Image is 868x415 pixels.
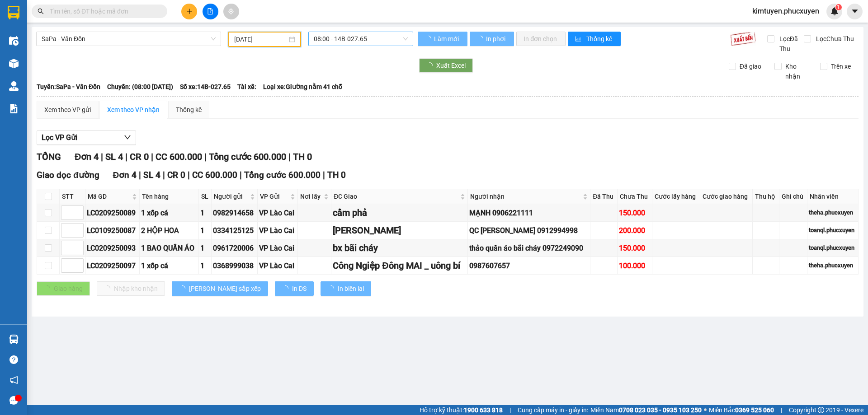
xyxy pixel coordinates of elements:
[590,405,702,415] span: Miền Nam
[851,7,859,15] span: caret-down
[186,8,193,14] span: plus
[140,189,199,204] th: Tên hàng
[101,151,103,162] span: |
[327,170,346,180] span: TH 0
[87,260,138,271] div: LC0209250097
[37,83,100,90] b: Tuyến: SaPa - Vân Đồn
[736,61,765,71] span: Đã giao
[809,226,857,235] div: toanql.phucxuyen
[107,105,160,115] div: Xem theo VP nhận
[333,206,466,220] div: cẩm phả
[469,225,589,236] div: QC [PERSON_NAME] 0912994998
[434,34,460,44] span: Làm mới
[85,239,140,257] td: LC0209250093
[204,151,207,162] span: |
[141,207,197,219] div: 1 xốp cá
[807,189,859,204] th: Nhân viên
[258,239,298,257] td: VP Lào Cai
[141,225,197,236] div: 2 HỘP HOA
[568,32,621,46] button: bar-chartThống kê
[333,224,466,238] div: [PERSON_NAME]
[9,36,19,46] img: warehouse-icon
[260,191,288,201] span: VP Gửi
[745,5,826,17] span: kimtuyen.phucxuyen
[469,260,589,271] div: 0987607657
[809,208,857,217] div: theha.phucxuyen
[735,406,774,414] strong: 0369 525 060
[9,81,19,91] img: warehouse-icon
[338,284,364,294] span: In biên lai
[425,36,433,42] span: loading
[426,62,436,69] span: loading
[42,132,77,143] span: Lọc VP Gửi
[125,151,127,162] span: |
[199,189,212,204] th: SL
[189,284,261,294] span: [PERSON_NAME] sắp xếp
[200,242,210,254] div: 1
[130,151,149,162] span: CR 0
[9,376,18,384] span: notification
[470,191,581,201] span: Người nhận
[518,405,588,415] span: Cung cấp máy in - giấy in:
[213,207,256,219] div: 0982914658
[700,189,753,204] th: Cước giao hàng
[85,222,140,239] td: LC0109250087
[469,207,589,219] div: MẠNH 0906221111
[97,281,165,296] button: Nhập kho nhận
[9,59,19,68] img: warehouse-icon
[259,225,296,236] div: VP Lào Cai
[619,406,702,414] strong: 0708 023 035 - 0935 103 250
[258,257,298,275] td: VP Lào Cai
[207,8,213,14] span: file-add
[282,285,292,292] span: loading
[323,170,325,180] span: |
[590,189,618,204] th: Đã Thu
[44,105,91,115] div: Xem theo VP gửi
[258,222,298,239] td: VP Lào Cai
[321,281,371,296] button: In biên lai
[87,207,138,219] div: LC0209250089
[37,131,136,145] button: Lọc VP Gửi
[809,243,857,252] div: toanql.phucxuyen
[776,34,804,54] span: Lọc Đã Thu
[163,170,165,180] span: |
[213,225,256,236] div: 0334125125
[200,225,210,236] div: 1
[124,134,131,141] span: down
[228,8,234,14] span: aim
[37,151,61,162] span: TỔNG
[214,191,248,201] span: Người gửi
[234,34,287,44] input: 02/09/2025
[809,261,857,270] div: theha.phucxuyen
[704,408,707,412] span: ⚪️
[107,82,173,92] span: Chuyến: (08:00 [DATE])
[477,36,485,42] span: loading
[60,189,85,204] th: STT
[709,405,774,415] span: Miền Bắc
[113,170,137,180] span: Đơn 4
[812,34,855,44] span: Lọc Chưa Thu
[85,257,140,275] td: LC0209250097
[314,32,408,46] span: 08:00 - 14B-027.65
[141,260,197,271] div: 1 xốp cá
[188,170,190,180] span: |
[470,32,514,46] button: In phơi
[486,34,507,44] span: In phơi
[237,82,256,92] span: Tài xế:
[139,170,141,180] span: |
[50,6,156,16] input: Tìm tên, số ĐT hoặc mã đơn
[652,189,701,204] th: Cước lấy hàng
[259,207,296,219] div: VP Lào Cai
[87,242,138,254] div: LC0209250093
[779,189,807,204] th: Ghi chú
[9,335,19,344] img: warehouse-icon
[223,4,239,19] button: aim
[730,32,756,46] img: 9k=
[105,151,123,162] span: SL 4
[259,260,296,271] div: VP Lào Cai
[300,191,322,201] span: Nơi lấy
[288,151,291,162] span: |
[436,61,466,70] span: Xuất Excel
[782,61,813,81] span: Kho nhận
[37,170,99,180] span: Giao dọc đường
